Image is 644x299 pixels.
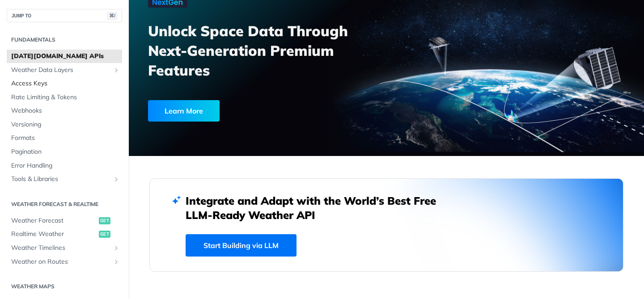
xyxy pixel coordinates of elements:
a: Versioning [7,118,122,131]
a: Weather on RoutesShow subpages for Weather on Routes [7,255,122,269]
span: Pagination [11,147,120,156]
a: Access Keys [7,77,122,90]
span: Error Handling [11,161,120,170]
span: Weather on Routes [11,257,110,266]
span: Tools & Libraries [11,175,110,184]
span: [DATE][DOMAIN_NAME] APIs [11,52,120,61]
span: Webhooks [11,106,120,115]
a: Tools & LibrariesShow subpages for Tools & Libraries [7,173,122,186]
span: Realtime Weather [11,230,97,239]
h2: Integrate and Adapt with the World’s Best Free LLM-Ready Weather API [186,194,449,222]
button: Show subpages for Weather Data Layers [113,67,120,74]
button: Show subpages for Weather Timelines [113,244,120,252]
span: ⌘/ [107,12,117,20]
a: Rate Limiting & Tokens [7,91,122,104]
a: Start Building via LLM [186,234,297,257]
span: Versioning [11,120,120,129]
a: Realtime Weatherget [7,227,122,241]
a: Pagination [7,145,122,159]
h2: Weather Maps [7,282,122,291]
span: Weather Data Layers [11,66,110,75]
a: Learn More [148,100,347,122]
div: Learn More [148,100,220,122]
span: Formats [11,134,120,143]
a: Weather Forecastget [7,214,122,227]
span: Access Keys [11,79,120,88]
h2: Fundamentals [7,36,122,44]
span: Weather Timelines [11,244,110,253]
a: Error Handling [7,159,122,173]
a: Weather Data LayersShow subpages for Weather Data Layers [7,63,122,77]
span: get [99,217,110,224]
button: JUMP TO⌘/ [7,9,122,22]
span: get [99,231,110,238]
span: Rate Limiting & Tokens [11,93,120,102]
button: Show subpages for Tools & Libraries [113,176,120,183]
a: [DATE][DOMAIN_NAME] APIs [7,50,122,63]
button: Show subpages for Weather on Routes [113,258,120,265]
span: Weather Forecast [11,216,97,225]
a: Webhooks [7,104,122,118]
h2: Weather Forecast & realtime [7,200,122,208]
a: Formats [7,131,122,145]
a: Weather TimelinesShow subpages for Weather Timelines [7,241,122,255]
h3: Unlock Space Data Through Next-Generation Premium Features [148,21,396,80]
